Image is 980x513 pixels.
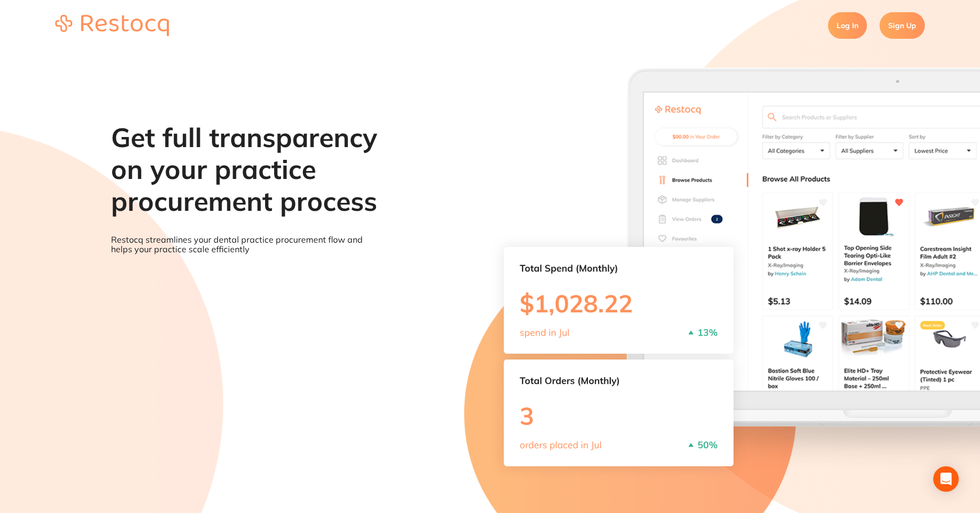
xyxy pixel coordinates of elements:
div: Open Intercom Messenger [933,466,959,492]
a: Log In [828,12,867,39]
p: Restocq streamlines your dental practice procurement flow and helps your practice scale efficiently [111,235,379,254]
a: Sign Up [880,12,925,39]
h1: Get full transparency on your practice procurement process [111,122,379,217]
img: restocq_logo.svg [55,15,169,36]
